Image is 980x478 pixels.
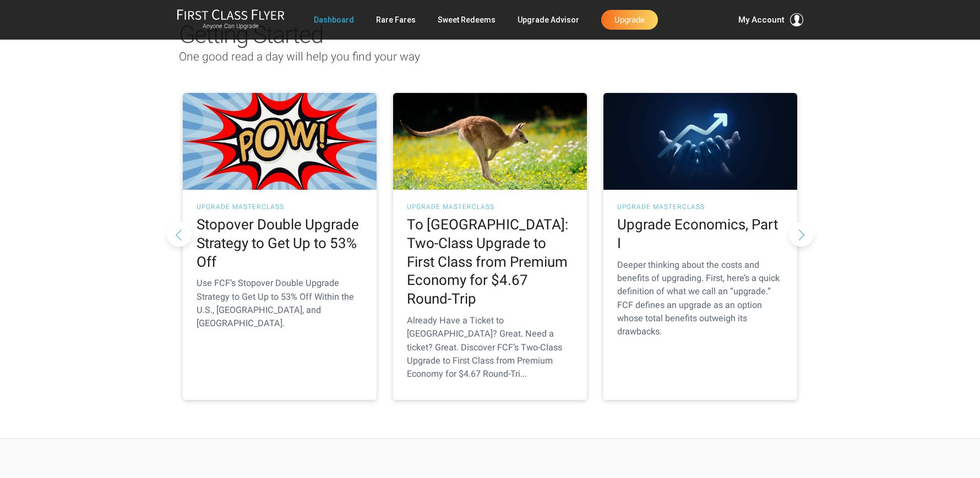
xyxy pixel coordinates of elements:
a: Upgrade Advisor [518,10,579,30]
p: Deeper thinking about the costs and benefits of upgrading. First, here’s a quick definition of wh... [617,259,783,339]
h3: UPGRADE MASTERCLASS [197,204,363,210]
a: UPGRADE MASTERCLASS Stopover Double Upgrade Strategy to Get Up to 53% Off Use FCF’s Stopover Doub... [183,93,377,400]
img: First Class Flyer [177,9,285,20]
p: Already Have a Ticket to [GEOGRAPHIC_DATA]? Great. Need a ticket? Great. Discover FCF’s Two-Class... [407,314,573,381]
a: UPGRADE MASTERCLASS To [GEOGRAPHIC_DATA]: Two-Class Upgrade to First Class from Premium Economy f... [393,93,587,400]
h2: Stopover Double Upgrade Strategy to Get Up to 53% Off [197,216,363,271]
a: Upgrade [601,10,658,30]
a: Sweet Redeems [438,10,496,30]
h2: Upgrade Economics, Part I [617,216,783,253]
button: My Account [738,13,803,26]
button: Previous slide [167,222,192,246]
a: UPGRADE MASTERCLASS Upgrade Economics, Part I Deeper thinking about the costs and benefits of upg... [603,93,797,400]
p: Use FCF’s Stopover Double Upgrade Strategy to Get Up to 53% Off Within the U.S., [GEOGRAPHIC_DATA... [197,277,363,330]
h3: UPGRADE MASTERCLASS [617,204,783,210]
a: Dashboard [314,10,354,30]
h2: To [GEOGRAPHIC_DATA]: Two-Class Upgrade to First Class from Premium Economy for $4.67 Round-Trip [407,216,573,309]
span: My Account [738,13,785,26]
button: Next slide [789,222,814,246]
a: First Class FlyerAnyone Can Upgrade [177,9,285,31]
span: One good read a day will help you find your way [179,50,420,63]
h3: UPGRADE MASTERCLASS [407,204,573,210]
a: Rare Fares [376,10,416,30]
small: Anyone Can Upgrade [177,23,285,30]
